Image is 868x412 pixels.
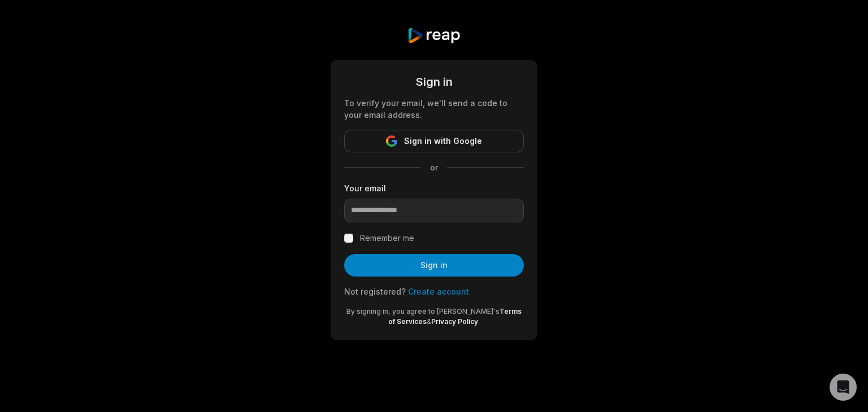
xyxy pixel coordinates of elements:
[344,73,524,90] div: Sign in
[830,374,857,401] div: Open Intercom Messenger
[431,317,478,326] a: Privacy Policy
[344,97,524,121] div: To verify your email, we'll send a code to your email address.
[344,182,524,194] label: Your email
[344,254,524,277] button: Sign in
[421,161,447,173] span: or
[478,317,480,326] span: .
[404,134,482,148] span: Sign in with Google
[344,130,524,152] button: Sign in with Google
[388,307,522,326] a: Terms of Services
[360,231,414,245] label: Remember me
[346,307,500,315] span: By signing in, you agree to [PERSON_NAME]'s
[408,287,469,296] a: Create account
[427,317,431,326] span: &
[407,27,461,44] img: reap
[344,287,406,296] span: Not registered?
